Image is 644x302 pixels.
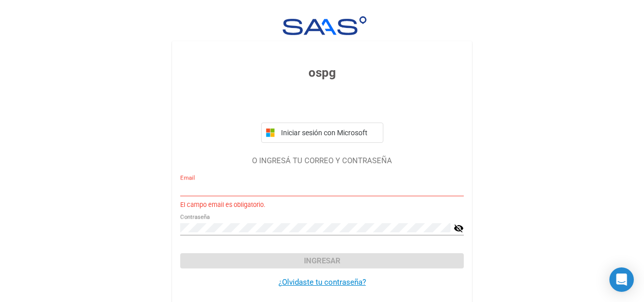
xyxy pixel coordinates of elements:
span: Ingresar [304,256,341,265]
button: Ingresar [180,253,464,268]
small: El campo email es obligatorio. [180,200,265,210]
p: O INGRESÁ TU CORREO Y CONTRASEÑA [180,155,464,167]
button: Iniciar sesión con Microsoft [261,123,383,143]
iframe: Botón de Acceder con Google [256,93,388,115]
a: ¿Olvidaste tu contraseña? [278,278,366,287]
h3: ospg [180,64,464,82]
span: Iniciar sesión con Microsoft [279,129,379,137]
div: Open Intercom Messenger [609,267,634,292]
mat-icon: visibility_off [454,222,464,234]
